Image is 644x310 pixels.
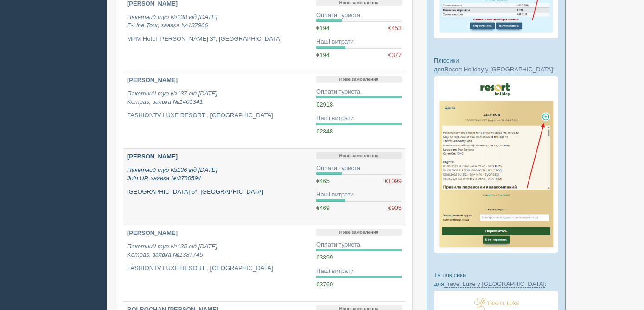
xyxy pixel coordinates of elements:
span: €1099 [385,177,402,186]
span: €465 [316,177,330,184]
span: €2918 [316,101,333,108]
b: [PERSON_NAME] [127,153,178,160]
div: Оплати туриста [316,164,402,173]
p: Плюсики для : [434,56,558,74]
p: MPM Hotel [PERSON_NAME] 3*, [GEOGRAPHIC_DATA] [127,35,309,44]
div: Наші витрати [316,38,402,46]
a: Travel Luxe у [GEOGRAPHIC_DATA] [444,280,544,288]
p: FASHIONTV LUXE RESORT , [GEOGRAPHIC_DATA] [127,111,309,120]
span: €377 [388,51,402,60]
div: Наші витрати [316,267,402,276]
a: Resort Holiday у [GEOGRAPHIC_DATA] [444,66,553,73]
i: Пакетний тур №136 від [DATE] Join UP, заявка №3780594 [127,166,217,182]
p: Та плюсики для : [434,271,558,288]
span: €453 [388,24,402,33]
b: [PERSON_NAME] [127,229,178,236]
div: Оплати туриста [316,88,402,96]
b: [PERSON_NAME] [127,76,178,83]
i: Пакетний тур №138 від [DATE] E-Line Tour, заявка №137906 [127,13,217,29]
p: Нове замовлення [316,229,402,236]
p: [GEOGRAPHIC_DATA] 5*, [GEOGRAPHIC_DATA] [127,188,309,196]
span: €905 [388,204,402,213]
span: €469 [316,204,330,211]
a: [PERSON_NAME] Пакетний тур №137 від [DATE]Kompas, заявка №1401341 FASHIONTV LUXE RESORT , [GEOGRA... [123,72,312,148]
span: €2848 [316,128,333,135]
p: Нове замовлення [316,76,402,83]
span: €194 [316,51,330,58]
a: [PERSON_NAME] Пакетний тур №136 від [DATE]Join UP, заявка №3780594 [GEOGRAPHIC_DATA] 5*, [GEOGRAP... [123,149,312,225]
div: Наші витрати [316,190,402,199]
img: resort-holiday-%D0%BF%D1%96%D0%B4%D0%B1%D1%96%D1%80%D0%BA%D0%B0-%D1%81%D1%80%D0%BC-%D0%B4%D0%BB%D... [434,76,558,253]
div: Наші витрати [316,114,402,123]
i: Пакетний тур №135 від [DATE] Kompas, заявка №1387745 [127,243,217,259]
span: €3899 [316,254,333,261]
p: Нове замовлення [316,152,402,159]
span: €3760 [316,281,333,288]
div: Оплати туриста [316,11,402,20]
i: Пакетний тур №137 від [DATE] Kompas, заявка №1401341 [127,90,217,106]
p: FASHIONTV LUXE RESORT , [GEOGRAPHIC_DATA] [127,264,309,273]
div: Оплати туриста [316,240,402,249]
span: €194 [316,25,330,32]
a: [PERSON_NAME] Пакетний тур №135 від [DATE]Kompas, заявка №1387745 FASHIONTV LUXE RESORT , [GEOGRA... [123,225,312,301]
